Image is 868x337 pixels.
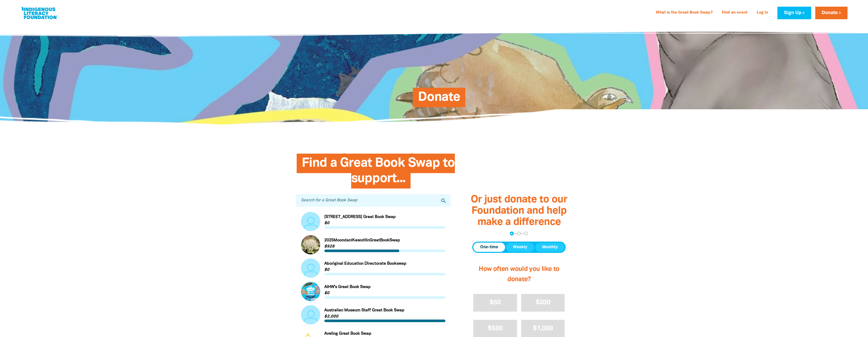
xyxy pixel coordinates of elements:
span: $50 [490,300,501,305]
button: $200 [521,294,565,312]
button: Navigate to step 1 of 3 to enter your donation amount [510,232,514,235]
button: Weekly [506,243,534,252]
a: What is the Great Book Swap? [653,9,716,17]
span: Monthly [542,244,558,250]
span: Donate [418,92,460,107]
button: $50 [473,294,517,312]
div: Donation frequency [472,242,566,253]
span: Weekly [513,244,527,250]
button: Navigate to step 3 of 3 to enter your payment details [524,232,528,235]
a: Find an event [719,9,751,17]
span: $200 [536,300,550,305]
span: One-time [480,244,498,250]
h2: How often would you like to donate? [472,259,566,290]
span: Or just donate to our Foundation and help make a difference [471,195,567,227]
a: Log In [754,9,771,17]
span: Find a Great Book Swap to support... [302,157,455,189]
button: Monthly [535,243,565,252]
i: search [441,198,447,204]
button: One-time [473,243,505,252]
button: Navigate to step 2 of 3 to enter your details [517,232,521,235]
span: $500 [488,325,502,331]
span: $1,000 [533,325,553,331]
a: Sign Up [777,7,811,19]
a: Donate [815,7,848,19]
